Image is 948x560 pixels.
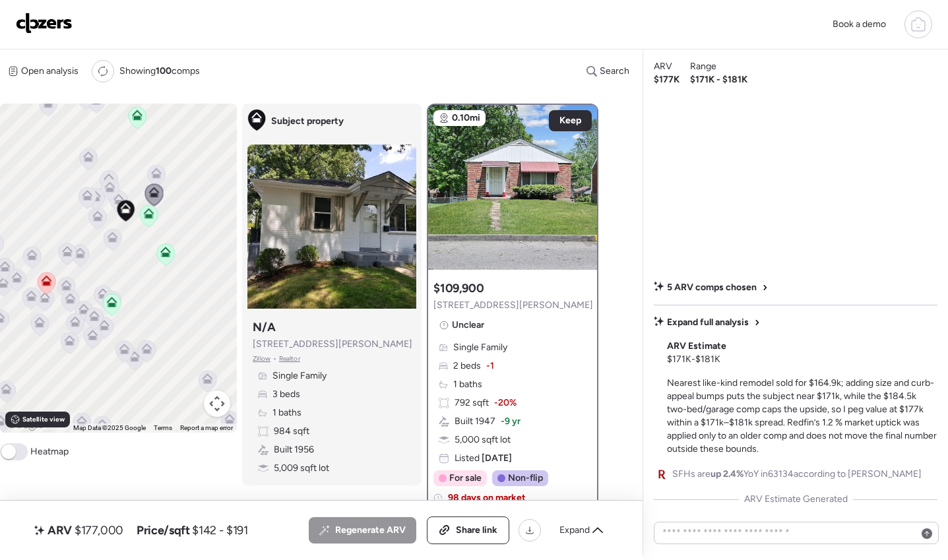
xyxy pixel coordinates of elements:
span: Price/sqft [137,522,189,538]
span: 5 ARV comps chosen [667,281,757,294]
span: Open analysis [21,65,79,78]
span: Keep [559,114,581,127]
a: Report a map error [180,424,233,431]
span: Zillow [253,354,270,364]
span: 2 beds [453,359,481,373]
span: Single Family [453,341,507,354]
span: $171K - $181K [690,73,747,86]
span: 0.10mi [452,111,480,125]
span: Book a demo [833,18,886,30]
h3: N/A [253,319,275,335]
span: Search [600,65,629,78]
span: Expand [559,524,590,537]
span: -9 yr [501,415,521,428]
span: -1 [486,359,494,373]
span: ARV Estimate [667,340,726,353]
span: [STREET_ADDRESS][PERSON_NAME] [253,338,412,351]
span: • [273,354,276,364]
span: [STREET_ADDRESS][PERSON_NAME] [433,299,593,312]
span: 984 sqft [274,425,309,438]
span: For sale [449,472,482,485]
span: Regenerate ARV [335,524,406,537]
span: 1 baths [453,378,482,391]
span: 792 sqft [455,396,489,410]
span: 3 beds [272,388,300,401]
img: Logo [16,13,73,34]
span: Range [690,60,716,73]
span: Expand full analysis [667,316,749,329]
a: Open this area in Google Maps (opens a new window) [3,416,47,433]
span: $177K [654,73,679,86]
span: Satellite view [22,414,65,425]
span: Built 1947 [455,415,495,428]
img: Google [3,416,47,433]
span: ARV Estimate Generated [744,493,848,506]
span: 98 days on market [448,491,526,505]
span: Non-flip [508,472,543,485]
span: Realtor [279,354,300,364]
span: SFHs are YoY in 63134 according to [PERSON_NAME] [672,468,922,481]
span: Built 1956 [274,443,314,456]
span: 1 baths [272,406,301,420]
span: up 2.4% [711,468,743,480]
span: [DATE] [480,452,512,464]
a: Terms [154,424,172,431]
span: $142 - $191 [192,522,247,538]
button: Map camera controls [204,390,230,417]
span: 5,009 sqft lot [274,462,329,475]
span: 5,000 sqft lot [455,433,511,447]
span: Subject property [271,115,344,128]
span: Share link [456,524,497,537]
span: ARV [654,60,672,73]
span: ARV [47,522,72,538]
span: Listed [455,452,512,465]
span: $177,000 [75,522,123,538]
span: Unclear [452,319,484,332]
h3: $109,900 [433,280,484,296]
span: Single Family [272,369,327,383]
span: Map Data ©2025 Google [73,424,146,431]
span: Nearest like-kind remodel sold for $164.9k; adding size and curb-appeal bumps puts the subject ne... [667,377,937,454]
span: $171K - $181K [667,353,720,366]
span: -20% [494,396,517,410]
span: Heatmap [30,445,69,458]
span: Showing comps [119,65,200,78]
span: 100 [156,65,172,77]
